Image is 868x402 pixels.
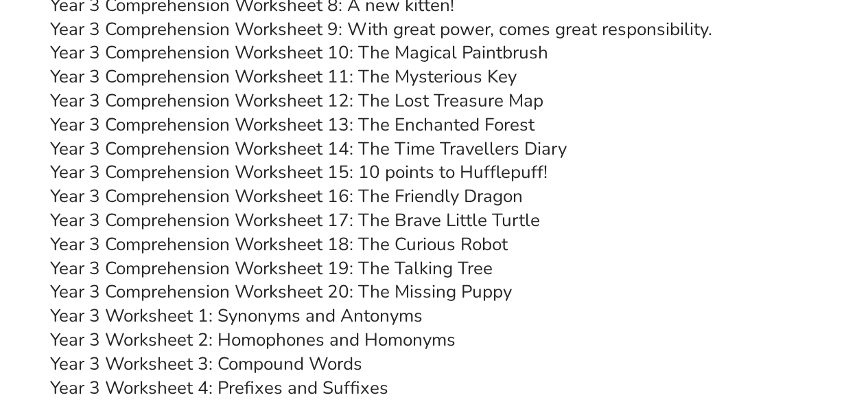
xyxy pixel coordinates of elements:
iframe: Chat Widget [640,247,868,402]
a: Year 3 Comprehension Worksheet 15: 10 points to Hufflepuff! [50,160,548,184]
a: Year 3 Comprehension Worksheet 18: The Curious Robot [50,232,508,256]
a: Year 3 Comprehension Worksheet 16: The Friendly Dragon [50,184,523,208]
a: Year 3 Worksheet 1: Synonyms and Antonyms [50,304,423,328]
a: Year 3 Comprehension Worksheet 12: The Lost Treasure Map [50,89,543,113]
a: Year 3 Comprehension Worksheet 19: The Talking Tree [50,256,493,280]
a: Year 3 Comprehension Worksheet 13: The Enchanted Forest [50,113,535,137]
a: Year 3 Comprehension Worksheet 17: The Brave Little Turtle [50,208,540,232]
a: Year 3 Comprehension Worksheet 20: The Missing Puppy [50,280,512,304]
a: Year 3 Worksheet 4: Prefixes and Suffixes [50,376,388,400]
a: Year 3 Worksheet 2: Homophones and Homonyms [50,328,456,352]
a: Year 3 Comprehension Worksheet 14: The Time Travellers Diary [50,137,567,161]
a: Year 3 Comprehension Worksheet 11: The Mysterious Key [50,65,517,89]
a: Year 3 Worksheet 3: Compound Words [50,352,362,376]
a: Year 3 Comprehension Worksheet 9: With great power, comes great responsibility. [50,17,712,41]
a: Year 3 Comprehension Worksheet 10: The Magical Paintbrush [50,41,548,65]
